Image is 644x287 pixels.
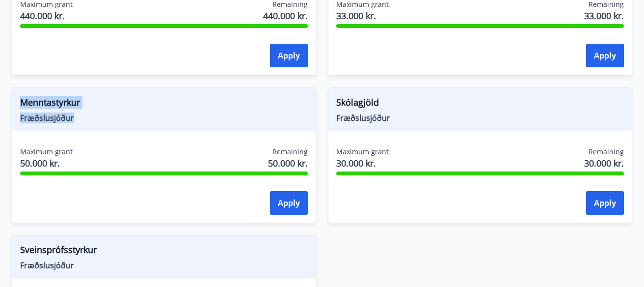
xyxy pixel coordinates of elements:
button: Apply [270,191,308,215]
button: Apply [270,44,308,67]
span: 440.000 kr. [263,9,308,22]
span: 50.000 kr. [20,157,73,170]
span: 33.000 kr. [584,9,624,22]
span: Sveinsprófsstyrkur [20,243,308,260]
span: Remaining [272,147,308,157]
span: 30.000 kr. [336,157,389,170]
span: Remaining [589,147,624,157]
button: Apply [586,191,624,215]
span: 440.000 kr. [20,9,73,22]
span: Fræðslusjóður [20,113,308,123]
span: Skólagjöld [336,96,624,113]
span: Menntastyrkur [20,96,308,113]
span: 50.000 kr. [268,157,308,170]
span: Fræðslusjóður [336,113,624,123]
span: 30.000 kr. [584,157,624,170]
span: Fræðslusjóður [20,260,308,271]
span: Maximum grant [336,147,389,157]
span: Maximum grant [20,147,73,157]
span: 33.000 kr. [336,9,389,22]
button: Apply [586,44,624,67]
